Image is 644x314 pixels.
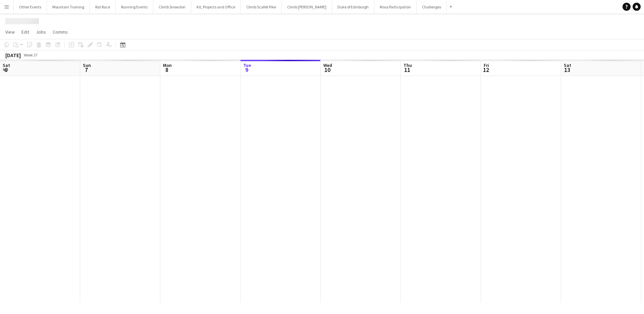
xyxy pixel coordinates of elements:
button: Kit, Projects and Office [191,0,241,13]
span: Sat [3,62,10,68]
span: Thu [404,62,412,68]
button: Duke of Edinburgh [332,0,374,13]
button: Climb [PERSON_NAME] [282,0,332,13]
a: Edit [19,28,32,36]
span: Week 37 [22,52,39,57]
span: 9 [242,66,251,74]
button: Rat Race [90,0,116,13]
button: Mass Participation [374,0,417,13]
span: 6 [2,66,10,74]
button: Challenges [417,0,447,13]
span: Mon [163,62,172,68]
a: Jobs [33,28,49,36]
button: Climb Snowdon [153,0,191,13]
a: Comms [50,28,70,36]
span: Comms [53,29,68,35]
button: Mountain Training [47,0,90,13]
span: 10 [322,66,332,74]
span: Sat [564,62,571,68]
span: 8 [162,66,172,74]
span: 13 [563,66,571,74]
button: Running Events [116,0,153,13]
button: Climb Scafell Pike [241,0,282,13]
span: Jobs [36,29,46,35]
span: 12 [483,66,489,74]
span: Edit [21,29,29,35]
div: [DATE] [5,52,21,58]
a: View [3,28,17,36]
span: Fri [484,62,489,68]
button: Other Events [14,0,47,13]
span: View [5,29,15,35]
span: 11 [402,66,412,74]
span: 7 [82,66,91,74]
span: Sun [83,62,91,68]
span: Wed [323,62,332,68]
span: Tue [243,62,251,68]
